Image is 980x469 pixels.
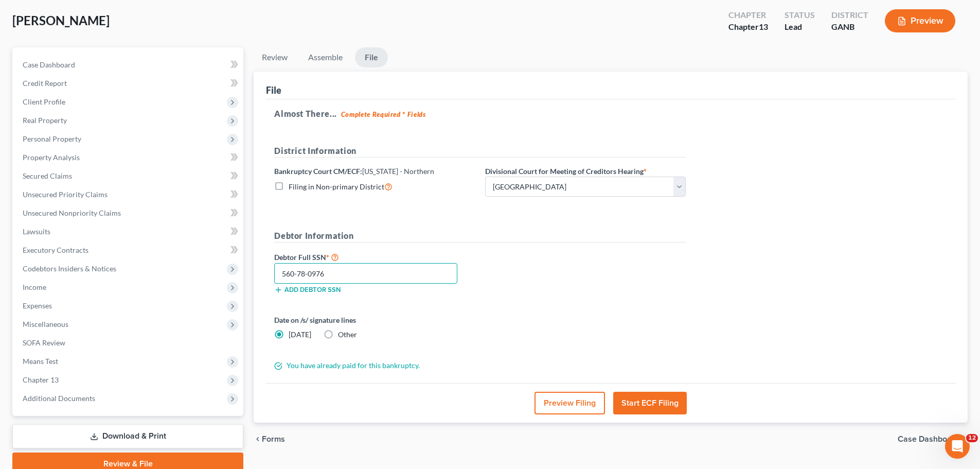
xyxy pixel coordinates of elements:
[23,375,59,384] span: Chapter 13
[262,435,285,443] span: Forms
[14,204,243,222] a: Unsecured Nonpriority Claims
[785,21,815,33] div: Lead
[14,222,243,241] a: Lawsuits
[885,9,955,32] button: Preview
[289,330,311,339] span: [DATE]
[274,263,457,284] input: XXX-XX-XXXX
[23,134,81,143] span: Personal Property
[23,190,108,199] span: Unsecured Priority Claims
[23,301,52,310] span: Expenses
[23,60,75,69] span: Case Dashboard
[341,110,426,118] strong: Complete Required * Fields
[23,246,88,254] span: Executory Contracts
[274,315,475,325] label: Date on /s/ signature lines
[23,153,80,162] span: Property Analysis
[274,166,434,177] label: Bankruptcy Court CM/ECF:
[338,330,357,339] span: Other
[23,394,95,403] span: Additional Documents
[355,47,388,67] a: File
[12,424,243,448] a: Download & Print
[274,230,686,242] h5: Debtor Information
[300,47,351,67] a: Assemble
[23,357,58,366] span: Means Test
[14,241,243,259] a: Executory Contracts
[23,97,65,106] span: Client Profile
[14,74,243,93] a: Credit Report
[23,283,46,291] span: Income
[759,22,768,31] span: 13
[23,264,116,273] span: Codebtors Insiders & Notices
[23,338,65,347] span: SOFA Review
[23,116,67,125] span: Real Property
[14,185,243,204] a: Unsecured Priority Claims
[269,251,480,263] label: Debtor Full SSN
[254,435,299,443] button: chevron_left Forms
[898,435,959,443] span: Case Dashboard
[831,21,868,33] div: GANB
[14,334,243,352] a: SOFA Review
[12,13,110,28] span: [PERSON_NAME]
[254,435,262,443] i: chevron_left
[945,434,970,459] iframe: Intercom live chat
[269,360,691,371] div: You have already paid for this bankruptcy.
[785,9,815,21] div: Status
[289,182,384,191] span: Filing in Non-primary District
[966,434,978,442] span: 12
[23,320,68,328] span: Miscellaneous
[23,227,50,236] span: Lawsuits
[485,166,647,177] label: Divisional Court for Meeting of Creditors Hearing
[274,108,947,120] h5: Almost There...
[613,392,687,414] button: Start ECF Filing
[534,392,605,414] button: Preview Filing
[728,9,768,21] div: Chapter
[23,209,121,217] span: Unsecured Nonpriority Claims
[898,435,968,443] a: Case Dashboard chevron_right
[14,167,243,185] a: Secured Claims
[14,148,243,167] a: Property Analysis
[274,286,341,294] button: Add debtor SSN
[274,145,686,158] h5: District Information
[728,21,768,33] div: Chapter
[831,9,868,21] div: District
[266,84,281,96] div: File
[23,79,67,88] span: Credit Report
[362,167,434,176] span: [US_STATE] - Northern
[23,171,72,180] span: Secured Claims
[254,47,296,67] a: Review
[14,56,243,74] a: Case Dashboard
